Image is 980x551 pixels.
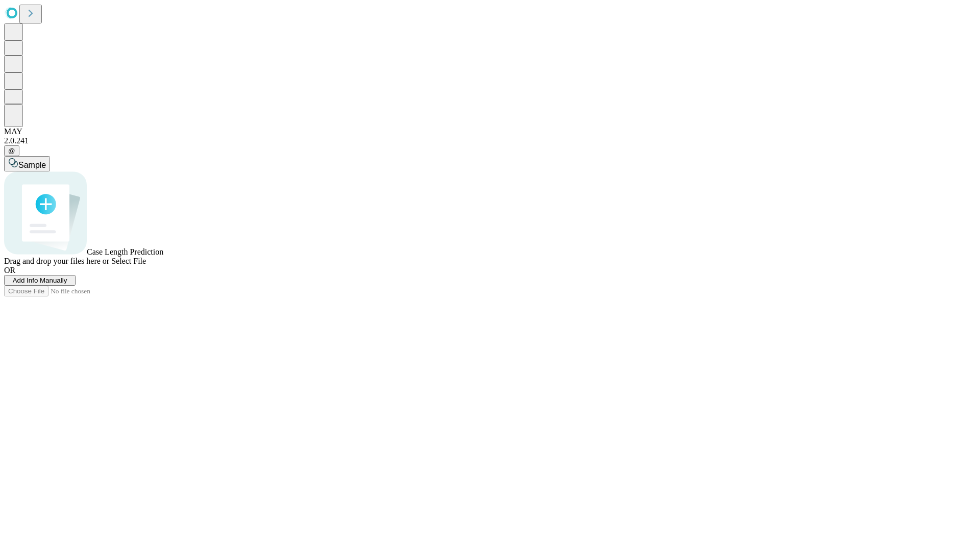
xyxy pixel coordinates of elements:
div: 2.0.241 [4,136,976,145]
span: OR [4,266,15,274]
span: Add Info Manually [13,277,67,284]
span: Drag and drop your files here or [4,257,109,265]
div: MAY [4,127,976,136]
span: Case Length Prediction [87,247,163,256]
span: Sample [18,161,46,169]
button: Add Info Manually [4,275,76,286]
span: Select File [111,257,146,265]
span: @ [8,147,15,155]
button: @ [4,145,19,156]
button: Sample [4,156,50,171]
